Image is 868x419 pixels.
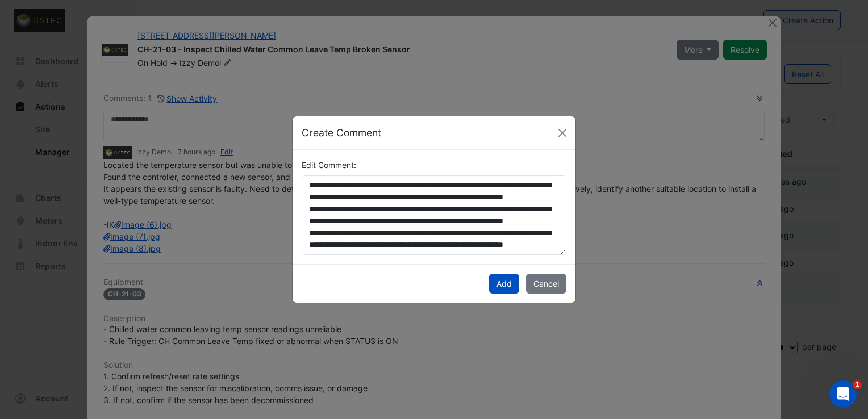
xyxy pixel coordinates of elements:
[554,124,571,141] button: Close
[489,274,519,294] button: Add
[302,125,381,140] h5: Create Comment
[853,380,862,389] span: 1
[302,159,356,171] label: Edit Comment:
[829,380,857,408] iframe: Intercom live chat
[526,274,566,294] button: Cancel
